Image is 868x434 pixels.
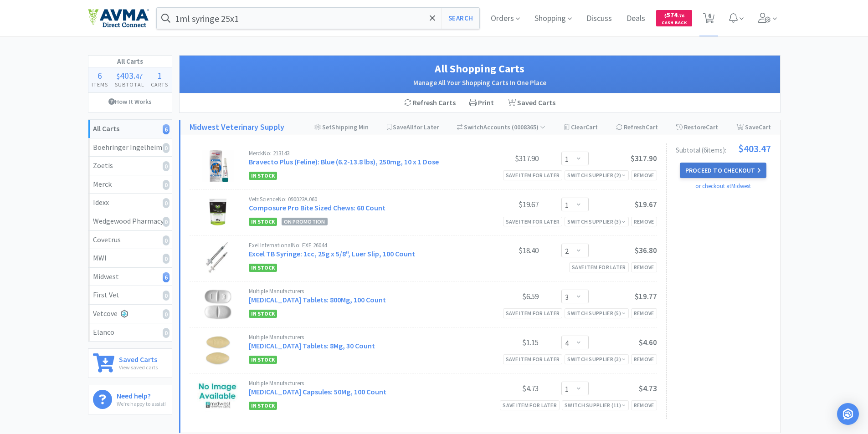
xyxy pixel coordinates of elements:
[457,120,546,134] div: Accounts
[157,70,162,81] span: 1
[662,20,687,26] span: Cash Back
[631,354,657,364] div: Remove
[567,309,626,317] div: Switch Supplier ( 5 )
[111,71,148,80] div: .
[616,120,658,134] div: Refresh
[197,380,238,412] img: a0a9a433fce34b73b823f919dd47e93f_120377.jpeg
[163,161,169,171] i: 0
[148,80,172,89] h4: Carts
[93,142,167,153] div: Boehringer Ingelheim
[249,334,470,340] div: Multiple Manufacturers
[631,262,657,272] div: Remove
[117,71,120,81] span: $
[88,212,172,231] a: Wedgewood Pharmacy0
[759,123,771,131] span: Cart
[635,199,657,209] span: $19.67
[163,272,169,282] i: 6
[93,179,167,190] div: Merck
[202,334,234,366] img: 939de84bcce94e64beb8355e69455fb9_120301.jpg
[163,328,169,338] i: 0
[503,308,563,318] div: Save item for later
[190,121,284,134] a: Midwest Veterinary Supply
[699,15,718,24] a: 6
[189,60,771,77] h1: All Shopping Carts
[163,143,169,153] i: 0
[93,160,167,172] div: Zoetis
[157,8,480,29] input: Search by item, sku, manufacturer, ingredient, size...
[500,400,560,410] div: Save item for later
[664,10,684,19] span: 574
[202,150,234,182] img: 528620bb0b1a44a285808ca9b77c4e62_784324.jpeg
[93,252,167,264] div: MWI
[503,354,563,364] div: Save item for later
[635,291,657,301] span: $19.77
[567,217,626,226] div: Switch Supplier ( 3 )
[503,170,563,180] div: Save item for later
[631,170,657,180] div: Remove
[93,215,167,227] div: Wedgewood Pharmacy
[406,123,414,131] span: All
[567,171,626,179] div: Switch Supplier ( 2 )
[664,13,667,19] span: $
[249,387,386,396] a: [MEDICAL_DATA] Capsules: 50Mg, 100 Count
[646,123,658,131] span: Cart
[88,348,172,378] a: Saved CartsView saved carts
[163,198,169,208] i: 0
[88,120,172,138] a: All Carts6
[117,399,166,408] p: We're happy to assist!
[678,13,684,19] span: . 76
[470,291,539,302] div: $6.59
[93,234,167,246] div: Covetrus
[510,123,545,131] span: ( 0008365 )
[249,380,470,386] div: Multiple Manufacturers
[205,242,231,274] img: f95866f397084a07bc813e68de3be880_111752.jpeg
[249,249,415,258] a: Excel TB Syringe: 1cc, 25g x 5/8", Luer Slip, 100 Count
[88,9,149,28] img: e4e33dab9f054f5782a47901c742baa9_102.png
[88,56,172,67] h1: All Carts
[163,291,169,301] i: 0
[738,143,771,153] span: $403.47
[470,199,539,210] div: $19.67
[249,218,277,226] span: In Stock
[680,163,766,178] button: Proceed to Checkout
[135,71,143,81] span: 47
[249,172,277,180] span: In Stock
[470,153,539,164] div: $317.90
[564,120,598,134] div: Clear
[706,123,718,131] span: Cart
[189,77,771,88] h2: Manage All Your Shopping Carts In One Place
[464,123,483,131] span: Switch
[249,150,470,156] div: Merck No: 213143
[249,242,470,248] div: Exel International No: EXE 26044
[631,153,657,163] span: $317.90
[470,337,539,348] div: $1.15
[93,289,167,301] div: First Vet
[249,288,470,294] div: Multiple Manufacturers
[88,268,172,286] a: Midwest6
[88,194,172,212] a: Idexx0
[249,310,277,318] span: In Stock
[631,217,657,226] div: Remove
[249,295,386,304] a: [MEDICAL_DATA] Tablets: 800Mg, 100 Count
[249,203,385,212] a: Composure Pro Bite Sized Chews: 60 Count
[163,235,169,245] i: 0
[695,182,751,190] a: or checkout at Midwest
[202,196,234,228] img: 2741a7a640454ed0b254b5f675628204_118621.jpeg
[470,245,539,256] div: $18.40
[501,93,562,112] a: Saved Carts
[676,143,771,153] div: Subtotal ( 6 item s ):
[314,120,369,134] div: Shipping Min
[88,93,172,110] a: How It Works
[736,120,771,134] div: Save
[631,308,657,318] div: Remove
[837,403,859,425] div: Open Intercom Messenger
[565,401,626,409] div: Switch Supplier ( 11 )
[93,197,167,209] div: Idexx
[393,123,439,131] span: Save for Later
[569,262,629,272] div: Save item for later
[639,383,657,393] span: $4.73
[119,353,158,363] h6: Saved Carts
[163,124,169,134] i: 6
[202,288,234,320] img: 6e56928aa30344d0afbe362f28b474f8_120358.jpg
